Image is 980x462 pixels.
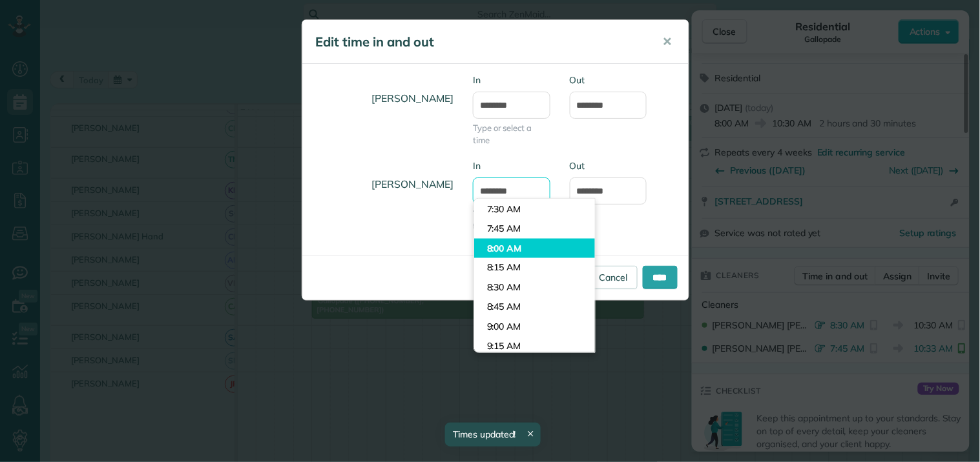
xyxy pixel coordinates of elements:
label: Out [570,159,647,172]
li: 9:15 AM [474,337,595,357]
h5: Edit time in and out [315,33,645,51]
div: Times updated! [445,423,540,447]
label: In [473,159,550,172]
h4: [PERSON_NAME] [312,166,454,203]
label: Out [570,74,647,86]
span: Type or select a time [473,122,550,146]
label: In [473,74,550,86]
li: 8:00 AM [474,239,595,259]
li: 7:30 AM [474,199,595,219]
li: 7:45 AM [474,219,595,239]
li: 8:45 AM [474,297,595,317]
li: 9:00 AM [474,317,595,337]
li: 8:15 AM [474,258,595,278]
h4: [PERSON_NAME] [312,80,454,117]
span: ✕ [663,34,672,49]
a: Cancel [589,266,638,289]
li: 8:30 AM [474,278,595,298]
